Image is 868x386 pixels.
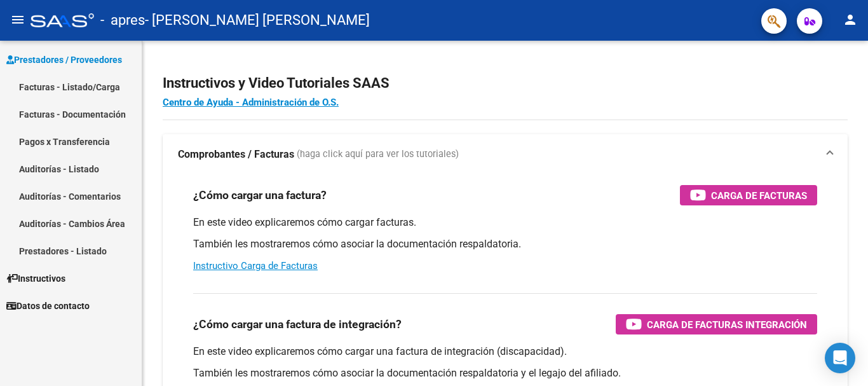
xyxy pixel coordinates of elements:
button: Carga de Facturas [680,185,817,205]
span: Instructivos [6,272,65,286]
div: Open Intercom Messenger [825,343,855,373]
span: Carga de Facturas Integración [647,317,807,333]
mat-expansion-panel-header: Comprobantes / Facturas (haga click aquí para ver los tutoriales) [163,134,848,175]
p: En este video explicaremos cómo cargar una factura de integración (discapacidad). [193,345,817,359]
mat-icon: menu [10,12,25,27]
a: Instructivo Carga de Facturas [193,260,318,272]
h2: Instructivos y Video Tutoriales SAAS [163,71,848,95]
mat-icon: person [843,12,858,27]
span: - [PERSON_NAME] [PERSON_NAME] [145,6,370,34]
a: Centro de Ayuda - Administración de O.S. [163,97,339,108]
p: También les mostraremos cómo asociar la documentación respaldatoria y el legajo del afiliado. [193,366,817,380]
h3: ¿Cómo cargar una factura? [193,186,327,204]
p: En este video explicaremos cómo cargar facturas. [193,216,817,230]
span: Datos de contacto [6,299,90,313]
span: - apres [100,6,145,34]
span: (haga click aquí para ver los tutoriales) [297,148,459,162]
span: Prestadores / Proveedores [6,53,122,67]
button: Carga de Facturas Integración [616,314,817,334]
span: Carga de Facturas [711,188,807,203]
strong: Comprobantes / Facturas [178,148,294,162]
p: También les mostraremos cómo asociar la documentación respaldatoria. [193,237,817,251]
h3: ¿Cómo cargar una factura de integración? [193,315,402,333]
